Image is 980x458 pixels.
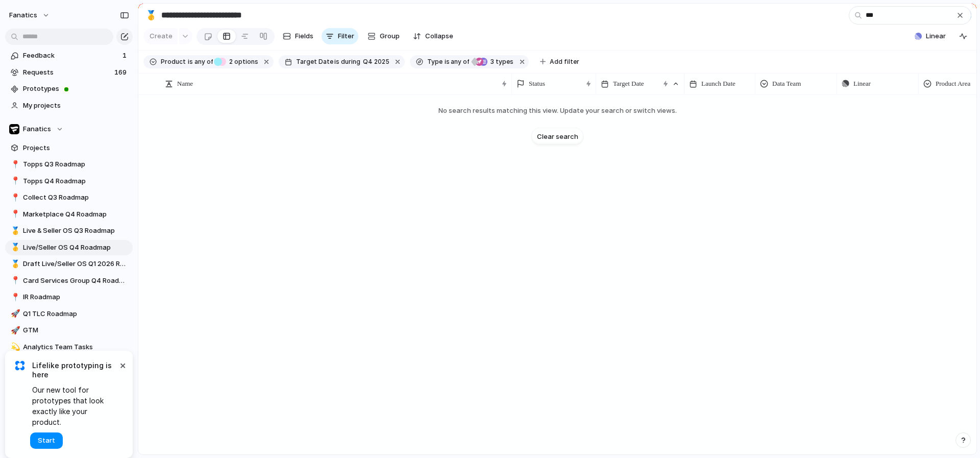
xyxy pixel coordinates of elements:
div: 📍 [11,275,18,286]
span: Prototypes [23,84,129,94]
button: Fanatics [5,122,133,137]
span: Our new tool for prototypes that look exactly like your product. [32,384,117,427]
span: Collapse [425,31,453,41]
a: 📍IR Roadmap [5,290,133,305]
span: Live & Seller OS Q3 Roadmap [23,226,129,236]
span: Name [177,79,193,89]
span: Live/Seller OS Q4 Roadmap [23,243,129,253]
button: Linear [911,29,950,44]
button: 📍 [9,176,19,186]
span: Fields [295,31,313,41]
button: 🥇 [9,226,19,236]
div: 🥇 [11,242,18,253]
button: 📍 [9,209,19,220]
span: fanatics [9,10,37,20]
span: types [487,57,513,66]
span: is [445,57,450,66]
span: is [334,57,339,66]
span: Analytics Team Tasks [23,342,129,352]
span: is [188,57,193,66]
span: Launch Date [701,79,736,89]
span: GTM [23,325,129,335]
a: 📍Card Services Group Q4 Roadmap [5,273,133,288]
span: Requests [23,67,111,78]
button: Dismiss [116,359,129,371]
button: 🥇 [143,7,159,23]
div: 📍 [11,159,18,171]
span: options [226,57,258,66]
span: Topps Q3 Roadmap [23,159,129,170]
button: 🥇 [9,259,19,269]
div: 🚀 [11,308,18,320]
span: Feedback [23,51,119,61]
button: 💫 [9,342,19,352]
span: Data Team [772,79,801,89]
a: 📍Topps Q3 Roadmap [5,157,133,172]
a: My projects [5,98,133,113]
button: 📍 [9,159,19,170]
span: 3 [487,58,496,65]
a: 📍Topps Q4 Roadmap [5,174,133,189]
a: 🥇Draft Live/Seller OS Q1 2026 Roadmap [5,256,133,272]
div: 🥇 [11,225,18,237]
button: Start [30,432,63,449]
button: fanatics [5,7,55,23]
span: Collect Q3 Roadmap [23,192,129,203]
span: Target Date [613,79,644,89]
span: Add filter [550,57,579,66]
a: 🥇Live & Seller OS Q3 Roadmap [5,223,133,238]
div: 🥇 [145,8,157,22]
button: Group [362,28,405,44]
span: Projects [23,143,129,153]
span: 1 [122,51,129,61]
div: 📍 [11,208,18,220]
span: Q4 2025 [363,57,389,66]
a: Feedback1 [5,48,133,63]
span: Start [38,436,55,446]
button: Add filter [534,55,585,69]
span: Status [529,79,545,89]
span: Topps Q4 Roadmap [23,176,129,186]
div: 📍Collect Q3 Roadmap [5,190,133,205]
span: Product [161,57,186,66]
a: Projects [5,140,133,156]
a: 🚀Q1 TLC Roadmap [5,306,133,322]
span: Linear [853,79,871,89]
button: 🚀 [9,325,19,335]
button: Clear search [532,128,583,144]
button: Filter [322,28,358,44]
span: any of [450,57,470,66]
div: 📍Marketplace Q4 Roadmap [5,207,133,222]
span: Target Date [296,57,333,66]
span: Filter [338,31,354,41]
div: 📍 [11,192,18,204]
span: My projects [23,101,129,111]
span: Lifelike prototyping is here [32,361,117,379]
span: any of [193,57,213,66]
button: isduring [333,56,362,67]
span: 2 [226,58,234,65]
span: No search results matching this view. Update your search or switch views. [426,106,689,116]
button: Fields [279,28,317,44]
button: Q4 2025 [361,56,391,67]
span: Clear search [537,131,578,141]
div: 📍 [11,292,18,303]
div: 🚀GTM [5,323,133,338]
div: 🚀 [11,325,18,336]
button: isany of [186,56,215,67]
a: 🥇Live/Seller OS Q4 Roadmap [5,240,133,255]
span: during [339,57,360,66]
span: Group [380,31,400,41]
button: 🥇 [9,243,19,253]
div: 📍 [11,175,18,187]
span: Card Services Group Q4 Roadmap [23,276,129,286]
div: 💫Analytics Team Tasks [5,340,133,355]
span: Draft Live/Seller OS Q1 2026 Roadmap [23,259,129,269]
button: 2 options [214,56,260,67]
